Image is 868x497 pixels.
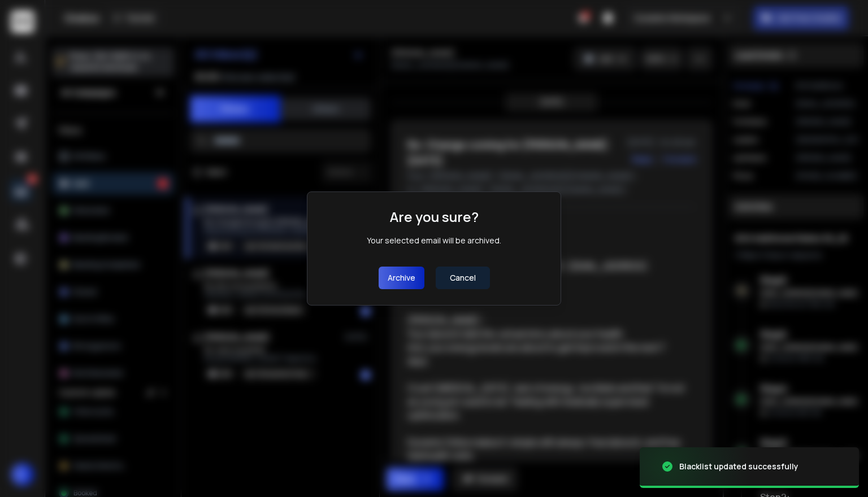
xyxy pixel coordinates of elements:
[679,461,798,472] div: Blacklist updated successfully
[367,235,501,246] div: Your selected email will be archived.
[436,267,490,289] button: Cancel
[379,267,424,289] button: archive
[388,272,415,284] p: archive
[390,208,479,226] h1: Are you sure?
